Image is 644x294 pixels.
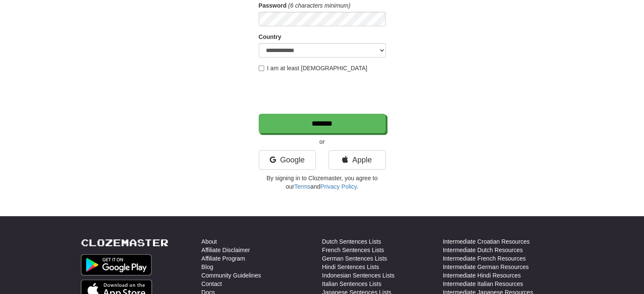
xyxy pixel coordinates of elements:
a: French Sentences Lists [322,246,384,254]
a: Contact [202,280,222,288]
a: About [202,237,217,246]
a: Intermediate Croatian Resources [443,237,530,246]
input: I am at least [DEMOGRAPHIC_DATA] [259,66,264,71]
a: Intermediate Hindi Resources [443,271,521,280]
a: Community Guidelines [202,271,261,280]
a: Intermediate Dutch Resources [443,246,523,254]
a: Clozemaster [81,237,169,248]
a: Intermediate French Resources [443,254,526,263]
a: Dutch Sentences Lists [322,237,381,246]
a: Hindi Sentences Lists [322,263,379,271]
label: I am at least [DEMOGRAPHIC_DATA] [259,64,368,72]
a: Affiliate Program [202,254,245,263]
label: Country [259,33,282,41]
em: (6 characters minimum) [288,2,351,9]
a: Intermediate Italian Resources [443,280,523,288]
label: Password [259,1,287,10]
a: German Sentences Lists [322,254,387,263]
iframe: reCAPTCHA [259,77,387,110]
a: Italian Sentences Lists [322,280,381,288]
a: Affiliate Disclaimer [202,246,250,254]
a: Apple [329,150,386,170]
a: Intermediate German Resources [443,263,529,271]
a: Blog [202,263,213,271]
p: or [259,137,386,146]
a: Google [259,150,316,170]
a: Indonesian Sentences Lists [322,271,395,280]
a: Terms [294,183,310,190]
a: Privacy Policy [320,183,357,190]
p: By signing in to Clozemaster, you agree to our and . [259,174,386,191]
img: Get it on Google Play [81,254,152,275]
